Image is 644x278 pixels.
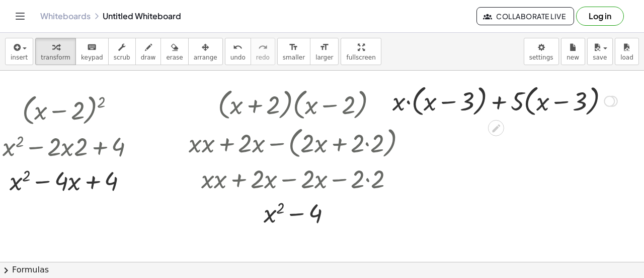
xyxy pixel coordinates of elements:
button: fullscreen [341,38,381,65]
span: transform [41,54,70,61]
span: settings [529,54,553,61]
div: Edit math [488,120,504,136]
i: keyboard [87,41,97,53]
button: format_sizesmaller [277,38,310,65]
button: settings [524,38,559,65]
button: undoundo [225,38,251,65]
span: larger [315,54,333,61]
i: format_size [289,41,298,53]
span: keypad [81,54,103,61]
span: smaller [283,54,305,61]
i: format_size [319,41,329,53]
button: Collaborate Live [476,7,574,25]
span: insert [11,54,28,61]
span: scrub [114,54,130,61]
button: draw [135,38,162,65]
span: redo [256,54,270,61]
button: redoredo [251,38,275,65]
span: Collaborate Live [485,12,566,21]
button: load [615,38,639,65]
button: erase [160,38,188,65]
button: scrub [108,38,136,65]
span: load [620,54,633,61]
i: undo [233,41,243,53]
span: draw [141,54,156,61]
button: Toggle navigation [12,8,28,24]
span: fullscreen [346,54,375,61]
button: keyboardkeypad [75,38,109,65]
button: Log in [576,7,624,26]
button: save [587,38,613,65]
a: Whiteboards [40,11,91,21]
button: new [561,38,585,65]
button: transform [35,38,76,65]
span: erase [166,54,183,61]
span: undo [230,54,246,61]
i: redo [258,41,268,53]
span: save [593,54,607,61]
span: new [567,54,579,61]
button: format_sizelarger [310,38,339,65]
span: arrange [194,54,217,61]
button: arrange [188,38,223,65]
button: insert [5,38,33,65]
